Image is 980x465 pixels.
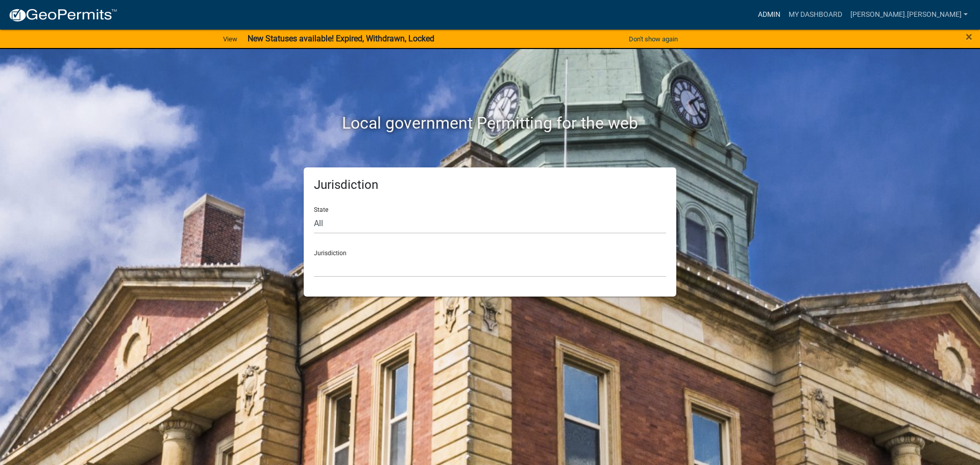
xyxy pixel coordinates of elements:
a: Admin [754,5,785,25]
a: My Dashboard [785,5,846,25]
strong: New Statuses available! Expired, Withdrawn, Locked [248,34,434,43]
a: [PERSON_NAME].[PERSON_NAME] [846,5,972,25]
h2: Local government Permitting for the web [207,113,773,133]
button: Close [966,31,972,43]
a: View [219,31,241,47]
span: × [966,30,972,44]
h5: Jurisdiction [314,178,666,192]
button: Don't show again [625,31,682,47]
